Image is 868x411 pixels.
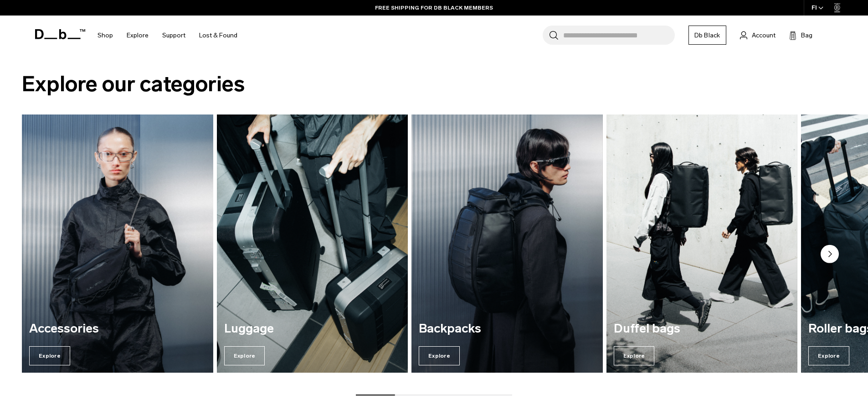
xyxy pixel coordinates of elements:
span: Explore [808,346,849,365]
div: 1 / 7 [22,114,213,373]
a: Account [740,30,776,41]
a: Accessories Explore [22,114,213,373]
a: Support [162,19,185,52]
div: 4 / 7 [606,114,798,373]
nav: Main Navigation [91,16,244,55]
span: Explore [419,346,460,365]
a: Duffel bags Explore [606,114,798,373]
a: Lost & Found [199,19,237,52]
a: Explore [127,19,149,52]
h3: Duffel bags [614,322,791,336]
div: 3 / 7 [411,114,603,373]
h3: Luggage [224,322,401,336]
a: Db Black [688,26,726,45]
h3: Accessories [29,322,206,336]
a: FREE SHIPPING FOR DB BLACK MEMBERS [375,4,493,12]
button: Bag [789,30,812,41]
button: Next slide [821,245,839,265]
span: Explore [29,346,70,365]
span: Account [752,31,776,40]
a: Shop [98,19,113,52]
a: Backpacks Explore [411,114,603,373]
h3: Backpacks [419,322,596,336]
div: 2 / 7 [217,114,408,373]
span: Explore [224,346,265,365]
a: Luggage Explore [217,114,408,373]
span: Bag [801,31,812,40]
span: Explore [614,346,655,365]
h2: Explore our categories [22,68,846,100]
